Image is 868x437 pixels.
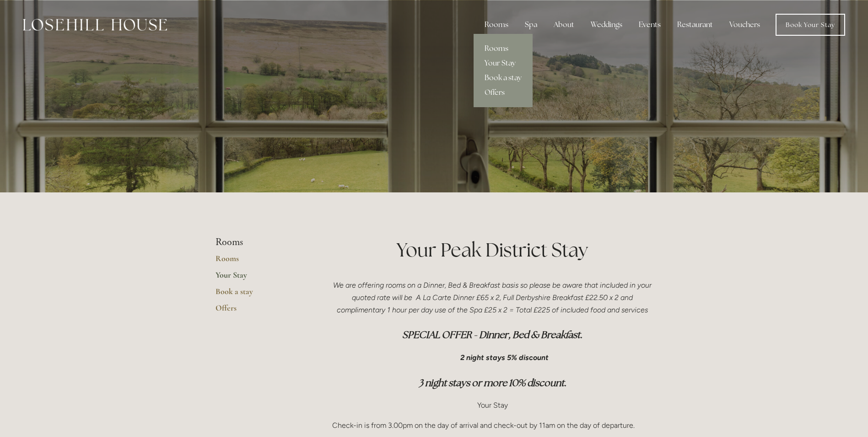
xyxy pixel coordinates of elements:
[477,16,516,34] div: Rooms
[216,236,303,248] li: Rooms
[546,16,582,34] div: About
[23,19,167,31] img: Losehill House
[402,328,582,341] em: SPECIAL OFFER - Dinner, Bed & Breakfast.
[333,281,653,314] em: We are offering rooms on a Dinner, Bed & Breakfast basis so please be aware that included in your...
[670,16,720,34] div: Restaurant
[332,236,653,263] h1: Your Peak District Stay
[518,16,545,34] div: Spa
[474,85,533,100] a: Offers
[216,253,303,270] a: Rooms
[460,353,549,362] em: 2 night stays 5% discount
[216,303,303,319] a: Offers
[722,16,767,34] a: Vouchers
[583,16,630,34] div: Weddings
[474,71,533,85] a: Book a stay
[474,56,533,71] a: Your Stay
[216,286,303,303] a: Book a stay
[776,14,845,36] a: Book Your Stay
[216,270,303,286] a: Your Stay
[332,419,653,432] p: Check-in is from 3.00pm on the day of arrival and check-out by 11am on the day of departure.
[332,399,653,411] p: Your Stay
[419,377,566,389] em: 3 night stays or more 10% discount.
[631,16,668,34] div: Events
[474,41,533,56] a: Rooms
